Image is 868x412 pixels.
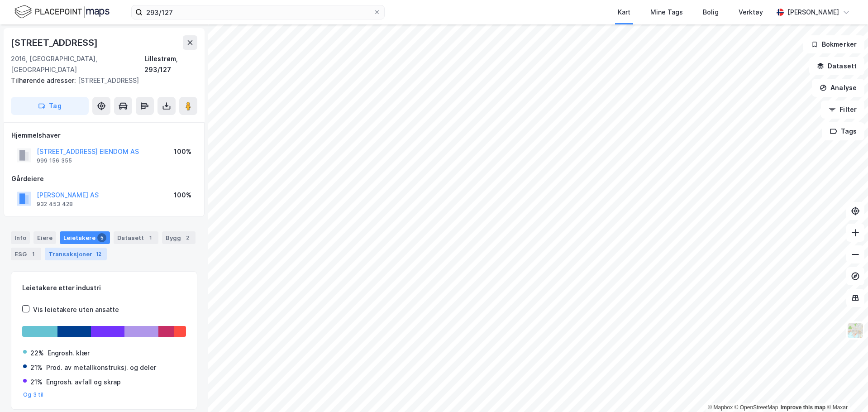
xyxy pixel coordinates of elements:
[803,35,864,53] button: Bokmerker
[174,190,191,201] div: 100%
[781,404,825,411] a: Improve this map
[30,362,43,373] div: 21%
[143,5,373,19] input: Søk på adresse, matrikkel, gårdeiere, leietakere eller personer
[11,75,190,86] div: [STREET_ADDRESS]
[11,248,41,260] div: ESG
[60,231,110,244] div: Leietakere
[30,377,43,388] div: 21%
[45,248,107,260] div: Transaksjoner
[48,348,90,359] div: Engrosh. klær
[823,369,868,412] iframe: Chat Widget
[37,157,72,164] div: 999 156 355
[11,35,100,50] div: [STREET_ADDRESS]
[11,173,197,184] div: Gårdeiere
[847,322,864,339] img: Z
[739,7,763,18] div: Verktøy
[29,249,38,259] div: 1
[14,4,110,20] img: logo.f888ab2527a4732fd821a326f86c7f29.svg
[174,146,191,157] div: 100%
[11,130,197,141] div: Hjemmelshaver
[708,404,733,411] a: Mapbox
[46,377,121,388] div: Engrosh. avfall og skrap
[33,231,56,244] div: Eiere
[650,7,683,18] div: Mine Tags
[46,362,156,373] div: Prod. av metallkonstruksj. og deler
[97,233,106,242] div: 5
[33,304,119,315] div: Vis leietakere uten ansatte
[30,348,44,359] div: 22%
[823,369,868,412] div: Kontrollprogram for chat
[809,57,864,75] button: Datasett
[618,7,630,18] div: Kart
[11,97,89,115] button: Tag
[787,7,839,18] div: [PERSON_NAME]
[11,77,78,84] span: Tilhørende adresser:
[94,249,103,259] div: 12
[11,231,30,244] div: Info
[734,404,778,411] a: OpenStreetMap
[114,231,158,244] div: Datasett
[37,201,73,208] div: 932 453 428
[144,53,197,75] div: Lillestrøm, 293/127
[11,53,144,75] div: 2016, [GEOGRAPHIC_DATA], [GEOGRAPHIC_DATA]
[703,7,719,18] div: Bolig
[162,231,196,244] div: Bygg
[812,79,864,97] button: Analyse
[22,283,186,293] div: Leietakere etter industri
[183,233,192,242] div: 2
[146,233,155,242] div: 1
[821,101,864,119] button: Filter
[822,122,864,140] button: Tags
[23,391,44,398] button: Og 3 til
